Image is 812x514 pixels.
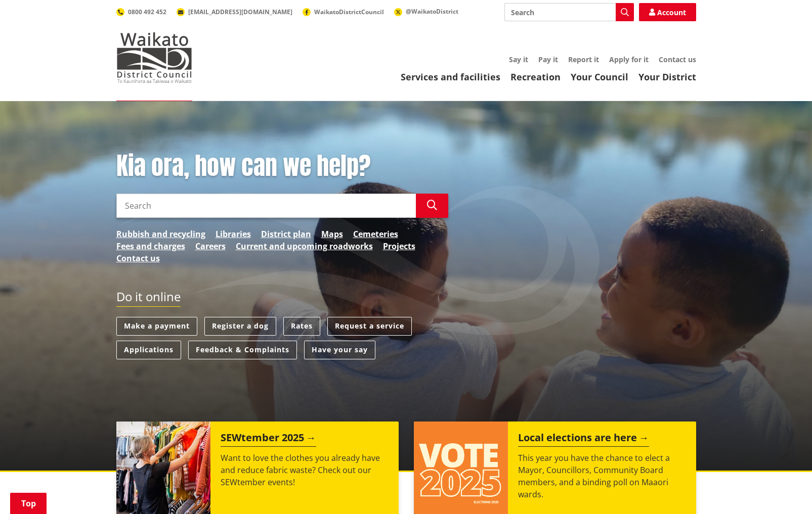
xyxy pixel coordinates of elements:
[204,317,276,336] a: Register a dog
[401,71,500,83] a: Services and facilities
[128,8,166,16] span: 0800 492 452
[314,8,384,16] span: WaikatoDistrictCouncil
[116,8,166,16] a: 0800 492 452
[116,341,181,359] a: Applications
[116,194,416,218] input: Search input
[195,240,226,252] a: Careers
[571,71,628,83] a: Your Council
[216,228,251,240] a: Libraries
[116,228,205,240] a: Rubbish and recycling
[504,3,634,21] input: Search input
[353,228,398,240] a: Cemeteries
[116,252,160,264] a: Contact us
[188,341,297,359] a: Feedback & Complaints
[509,55,528,64] a: Say it
[236,240,373,252] a: Current and upcoming roadworks
[188,8,292,16] span: [EMAIL_ADDRESS][DOMAIN_NAME]
[518,452,686,500] p: This year you have the chance to elect a Mayor, Councillors, Community Board members, and a bindi...
[283,317,320,336] a: Rates
[303,8,384,16] a: WaikatoDistrictCouncil
[321,228,343,240] a: Maps
[538,55,558,64] a: Pay it
[510,71,561,83] a: Recreation
[639,3,696,21] a: Account
[609,55,649,64] a: Apply for it
[221,432,316,447] h2: SEWtember 2025
[116,152,448,181] h1: Kia ora, how can we help?
[568,55,599,64] a: Report it
[177,8,292,16] a: [EMAIL_ADDRESS][DOMAIN_NAME]
[638,71,696,83] a: Your District
[116,290,181,307] h2: Do it online
[116,317,197,336] a: Make a payment
[221,452,389,488] p: Want to love the clothes you already have and reduce fabric waste? Check out our SEWtember events!
[394,7,458,16] a: @WaikatoDistrict
[261,228,311,240] a: District plan
[406,7,458,16] span: @WaikatoDistrict
[659,55,696,64] a: Contact us
[116,240,185,252] a: Fees and charges
[304,341,375,359] a: Have your say
[116,32,192,83] img: Waikato District Council - Te Kaunihera aa Takiwaa o Waikato
[518,432,649,447] h2: Local elections are here
[327,317,412,336] a: Request a service
[10,493,47,514] a: Top
[383,240,415,252] a: Projects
